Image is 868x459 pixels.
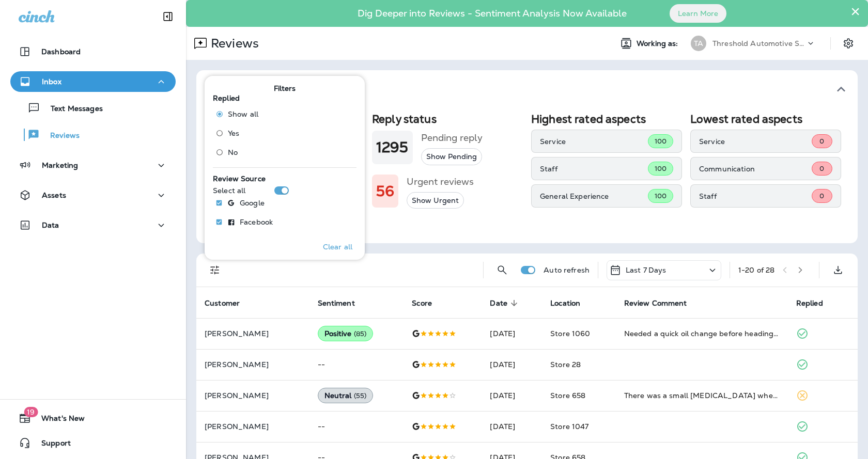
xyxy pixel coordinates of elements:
span: Date [490,299,507,308]
button: Marketing [10,155,176,176]
span: 100 [655,164,667,173]
p: Marketing [42,161,78,169]
span: Store 28 [550,360,581,369]
span: 0 [819,137,824,146]
span: Store 1060 [550,329,590,338]
button: Search Reviews [492,260,513,280]
button: Reviews [10,124,176,146]
button: 19What's New [10,408,176,429]
p: Text Messages [40,104,103,114]
span: 0 [819,192,824,200]
p: Google [240,199,265,207]
span: Date [490,298,521,308]
button: Dashboard [10,41,176,62]
p: Staff [540,165,648,173]
span: 19 [24,407,38,417]
span: ( 85 ) [354,329,367,338]
span: Customer [205,298,253,308]
td: [DATE] [482,318,542,349]
button: Learn More [670,4,726,23]
p: Facebook [240,218,273,226]
button: Show Pending [421,148,482,165]
td: -- [309,411,404,442]
p: Communication [699,165,812,173]
span: 100 [655,192,667,200]
button: Assets [10,185,176,205]
p: Select all [213,186,245,195]
span: Replied [796,299,823,308]
div: SentimentWhat's This? [196,108,858,243]
span: Location [550,298,594,308]
h2: Lowest rated aspects [690,113,841,125]
span: Score [412,299,432,308]
div: There was a small hiccup when popping my hood and fixing the windshield wipers at the same time. ... [624,390,780,401]
div: Needed a quick oil change before heading out of town. They got it done fast with zero hassle. [624,328,780,339]
span: 100 [655,137,667,146]
p: Reviews [40,131,80,141]
div: TA [691,36,706,51]
span: Store 1047 [550,422,588,431]
button: Filters [205,260,225,280]
p: Service [540,137,648,146]
span: Store 658 [550,391,585,400]
p: Staff [699,192,812,200]
span: Yes [228,129,239,137]
td: [DATE] [482,380,542,411]
span: Customer [205,299,240,308]
p: [PERSON_NAME] [205,360,301,369]
h5: Urgent reviews [407,173,474,190]
span: Review Comment [624,298,701,308]
p: Service [699,137,812,146]
div: Filters [205,70,365,260]
h1: 1295 [376,139,409,156]
p: Inbox [42,77,61,86]
span: ( 55 ) [354,391,367,400]
span: Review Source [213,174,266,183]
span: Sentiment [318,299,355,308]
div: 1 - 20 of 28 [738,266,774,274]
span: 0 [819,164,824,173]
div: Positive [318,326,374,341]
h5: Pending reply [421,130,483,146]
span: No [228,148,238,156]
span: What's New [31,414,85,426]
button: Close [850,3,860,20]
p: Last 7 Days [626,266,667,274]
button: Support [10,433,176,453]
span: Support [31,439,71,451]
span: Location [550,299,580,308]
button: Inbox [10,71,176,92]
button: Collapse Sidebar [153,6,182,27]
span: Replied [796,298,836,308]
td: -- [309,349,404,380]
button: Settings [839,34,858,53]
h1: 56 [376,183,394,200]
span: Replied [213,93,240,103]
span: Working as: [637,39,680,48]
p: Auto refresh [544,266,590,274]
button: Show Urgent [407,192,464,209]
td: [DATE] [482,411,542,442]
p: Assets [42,191,66,199]
p: Dig Deeper into Reviews - Sentiment Analysis Now Available [328,12,657,15]
h2: Highest rated aspects [531,113,682,125]
p: [PERSON_NAME] [205,422,301,431]
p: Reviews [207,36,259,51]
span: Score [412,298,445,308]
span: Sentiment [318,298,368,308]
span: Filters [274,84,296,93]
p: [PERSON_NAME] [205,391,301,400]
p: Dashboard [41,48,81,56]
button: Text Messages [10,97,176,119]
td: [DATE] [482,349,542,380]
div: Neutral [318,388,374,403]
button: Clear all [319,234,357,260]
p: [PERSON_NAME] [205,329,301,338]
button: Export as CSV [828,260,848,280]
p: Data [42,221,59,229]
button: Data [10,215,176,235]
span: Show all [228,110,258,118]
button: SentimentWhat's This? [205,70,866,108]
span: Review Comment [624,299,687,308]
p: General Experience [540,192,648,200]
